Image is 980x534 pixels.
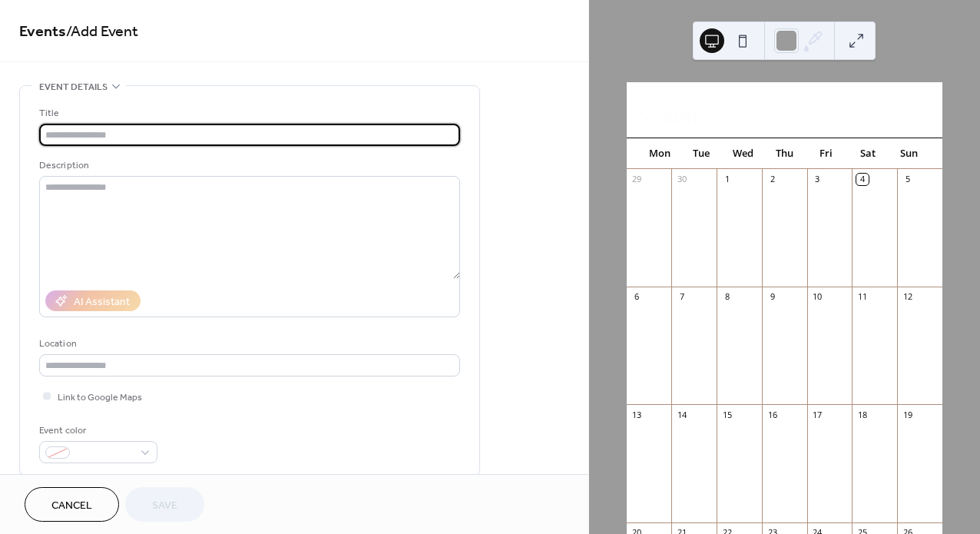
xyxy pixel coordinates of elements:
[66,17,138,47] span: / Add Event
[721,174,733,185] div: 1
[639,138,680,169] div: Mon
[39,79,108,95] span: Event details
[902,409,913,420] div: 19
[676,291,687,303] div: 7
[805,138,846,169] div: Fri
[889,138,930,169] div: Sun
[812,174,823,185] div: 3
[812,409,823,420] div: 17
[631,291,643,303] div: 6
[51,498,92,514] span: Cancel
[676,174,687,185] div: 30
[631,409,643,420] div: 13
[766,409,778,420] div: 16
[39,423,154,439] div: Event color
[39,105,457,121] div: Title
[856,174,868,185] div: 4
[902,291,913,303] div: 12
[856,291,868,303] div: 11
[856,409,868,420] div: 18
[721,409,733,420] div: 15
[812,291,823,303] div: 10
[676,409,687,420] div: 14
[902,174,913,185] div: 5
[627,82,942,101] div: [DATE]
[58,390,142,406] span: Link to Google Maps
[766,291,778,303] div: 9
[631,174,643,185] div: 29
[722,138,763,169] div: Wed
[25,487,119,522] button: Cancel
[766,174,778,185] div: 2
[721,291,733,303] div: 8
[763,138,805,169] div: Thu
[19,17,66,47] a: Events
[847,138,889,169] div: Sat
[39,158,457,174] div: Description
[680,138,722,169] div: Tue
[39,336,457,352] div: Location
